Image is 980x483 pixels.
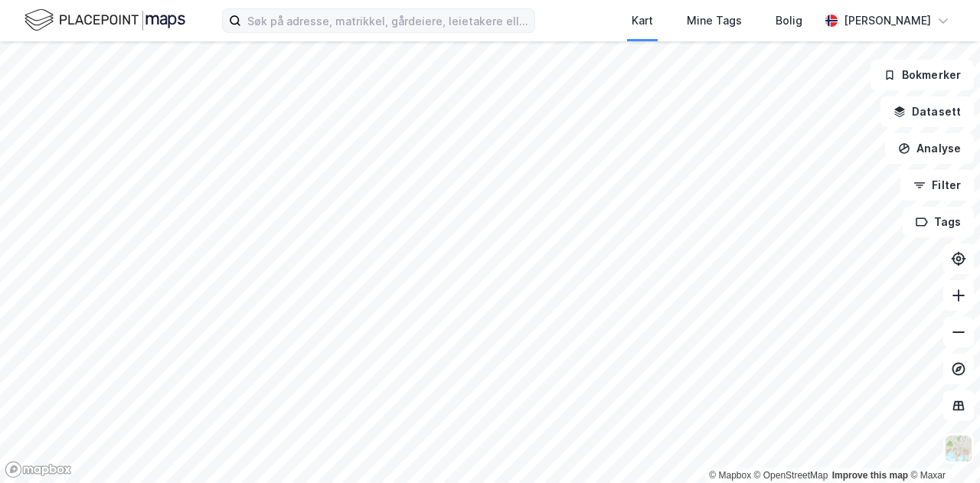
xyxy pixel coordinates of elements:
[832,470,908,481] a: Improve this map
[776,11,802,30] div: Bolig
[632,11,653,30] div: Kart
[903,207,974,237] button: Tags
[900,170,974,201] button: Filter
[24,7,185,34] img: logo.f888ab2527a4732fd821a326f86c7f29.svg
[754,470,828,481] a: OpenStreetMap
[880,96,974,127] button: Datasett
[844,11,931,30] div: [PERSON_NAME]
[5,461,72,478] a: Mapbox homepage
[687,11,742,30] div: Mine Tags
[871,60,974,90] button: Bokmerker
[709,470,751,481] a: Mapbox
[241,9,534,32] input: Søk på adresse, matrikkel, gårdeiere, leietakere eller personer
[885,133,974,164] button: Analyse
[903,410,980,483] iframe: Chat Widget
